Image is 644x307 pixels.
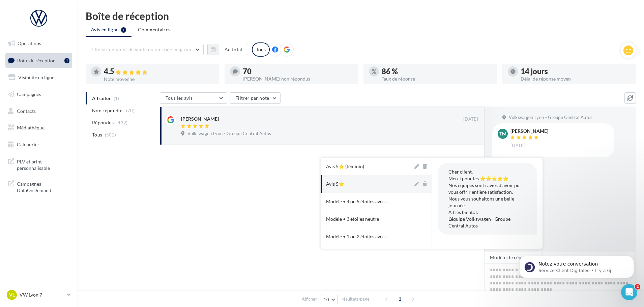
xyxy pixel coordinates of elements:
div: [PERSON_NAME] [181,116,219,122]
a: Campagnes DataOnDemand [4,177,74,196]
button: Au total [207,44,248,55]
div: 86 % [382,68,492,75]
span: [DATE] [463,116,478,122]
span: Opérations [18,40,41,46]
span: Afficher [302,296,317,302]
span: VL [9,291,15,298]
span: Répondus [92,119,114,126]
span: Modèle • 1 ou 2 étoiles avec... [326,233,388,240]
span: (70) [126,108,135,113]
a: Contacts [4,104,74,118]
a: Médiathèque [4,121,74,135]
span: (502) [105,132,116,137]
span: [DATE] [510,143,525,149]
div: 14 jours [521,68,631,75]
div: 1 [64,58,69,63]
div: Délai de réponse moyen [521,76,631,81]
a: PLV et print personnalisable [4,154,74,174]
span: Tous les avis [166,95,193,101]
span: Commentaires [138,26,170,33]
button: Modèle • 3 étoiles neutre [321,210,413,228]
button: Modèle • 1 ou 2 étoiles avec... [321,228,413,245]
div: Note moyenne [104,77,214,82]
div: Avis 5⭐ [326,181,344,187]
p: VW Lyon 7 [20,291,64,298]
iframe: Intercom notifications message [509,242,644,289]
a: Visibilité en ligne [4,70,74,85]
span: Campagnes [17,91,41,97]
span: résultats/page [342,296,370,302]
span: Calendrier [17,142,39,147]
span: Campagnes DataOnDemand [17,179,69,194]
span: 2 [635,284,640,289]
div: Taux de réponse [382,76,492,81]
span: Tous [92,131,102,138]
span: (432) [116,120,128,125]
iframe: Intercom live chat [621,284,637,300]
button: Tous les avis [160,92,227,104]
div: [PERSON_NAME] non répondus [243,76,353,81]
div: 70 [243,68,353,75]
span: TM [499,130,506,137]
a: Campagnes [4,87,74,101]
a: Opérations [4,36,74,51]
span: Modèle • 4 ou 5 étoiles avec... [326,198,388,205]
a: Boîte de réception1 [4,53,74,68]
span: Boîte de réception [17,57,56,63]
div: Modèle • 3 étoiles neutre [326,216,379,222]
span: Volkswagen Lyon - Groupe Central Autos [187,131,271,137]
span: Médiathèque [17,125,45,130]
div: Boîte de réception [86,11,636,21]
span: Contacts [17,108,36,114]
button: Modèle de réponse [484,252,543,263]
div: 4.5 [104,68,214,75]
button: Choisir un point de vente ou un code magasin [86,44,204,55]
button: 10 [321,295,338,304]
button: Filtrer par note [230,92,281,104]
a: Calendrier [4,137,74,152]
span: Cher client, Merci pour les ⭐⭐⭐⭐⭐. Nos équipes sont ravies d’avoir pu vous offrir entière satisfa... [448,169,520,228]
span: Choisir un point de vente ou un code magasin [91,47,191,52]
button: Modèle • 4 ou 5 étoiles avec... [321,193,413,210]
span: Non répondus [92,107,123,114]
span: PLV et print personnalisable [17,157,69,172]
div: Tous [252,42,270,57]
div: [PERSON_NAME] [510,129,548,133]
button: Avis 5⭐ [321,175,413,193]
span: 10 [324,297,329,302]
span: Visibilité en ligne [18,74,54,80]
div: Avis 5⭐ (féminin) [326,163,364,170]
a: VL VW Lyon 7 [5,288,72,301]
span: Volkswagen Lyon - Groupe Central Autos [509,115,592,121]
button: Avis 5⭐ (féminin) [321,158,413,175]
button: Au total [219,44,248,55]
span: 1 [394,294,405,304]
